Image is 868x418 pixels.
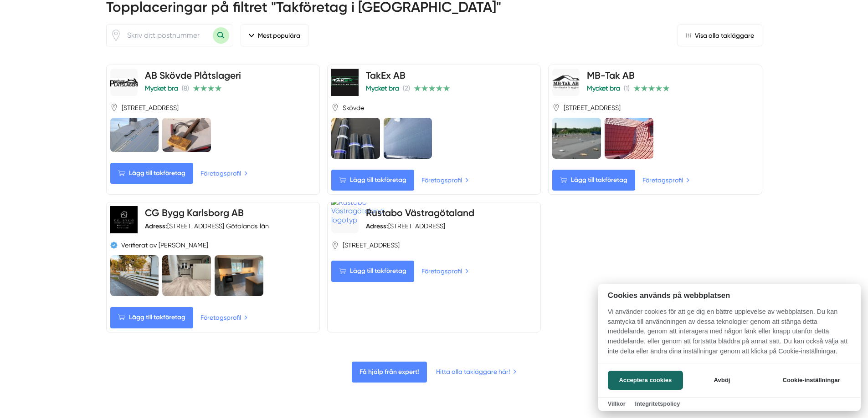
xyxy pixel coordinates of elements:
button: Acceptera cookies [608,371,683,390]
a: Integritetspolicy [635,400,680,407]
p: Vi använder cookies för att ge dig en bättre upplevelse av webbplatsen. Du kan samtycka till anvä... [598,307,861,363]
a: Villkor [608,400,626,407]
h2: Cookies används på webbplatsen [598,291,861,300]
button: Avböj [686,371,758,390]
button: Cookie-inställningar [771,371,851,390]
